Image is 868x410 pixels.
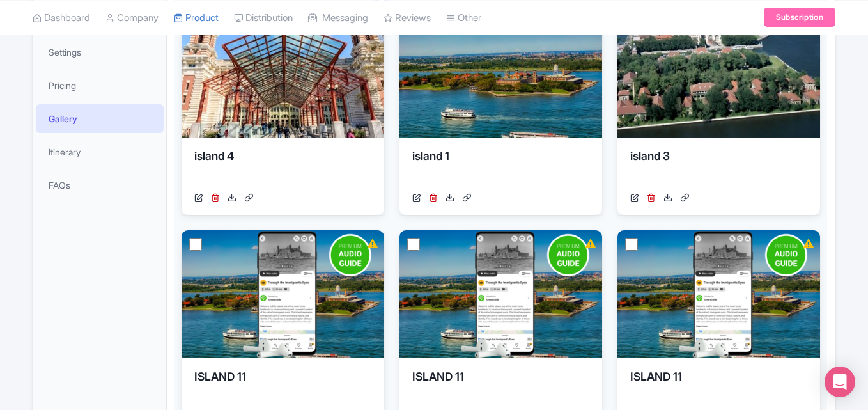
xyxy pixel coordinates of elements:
a: Gallery [36,104,164,133]
div: ISLAND 11 [630,368,807,407]
div: island 1 [412,148,589,186]
a: FAQs [36,171,164,200]
div: ISLAND 11 [194,368,371,407]
div: island 4 [194,148,371,186]
div: island 3 [630,148,807,186]
a: Pricing [36,71,164,100]
div: Open Intercom Messenger [825,367,855,397]
a: Settings [36,38,164,67]
a: Subscription [764,8,835,27]
a: Itinerary [36,138,164,166]
div: ISLAND 11 [412,368,589,407]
